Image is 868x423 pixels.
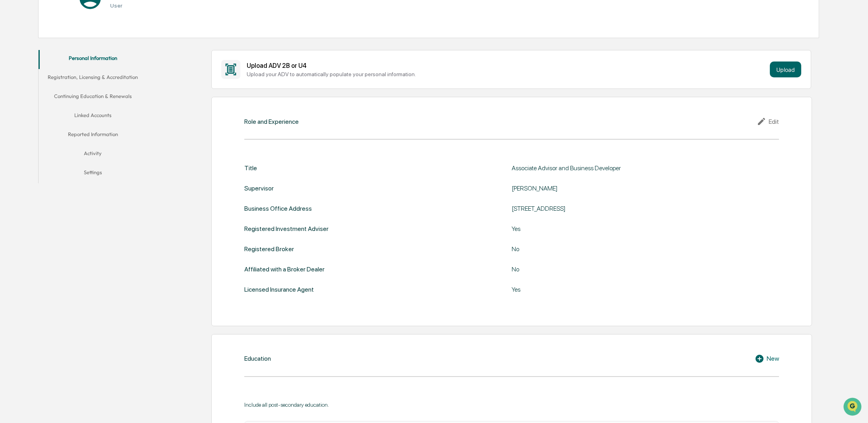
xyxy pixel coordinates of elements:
[8,100,14,107] div: 🖐️
[16,115,50,123] span: Data Lookup
[66,100,99,108] span: Attestations
[58,100,64,107] div: 🗄️
[244,402,779,408] div: Include all post-secondary education.
[247,71,767,77] div: Upload your ADV to automatically populate your personal information.
[27,68,101,75] div: We're available if you need us!
[79,134,96,140] span: Pylon
[512,286,710,293] div: Yes
[244,355,271,362] div: Education
[512,225,710,233] div: Yes
[5,96,54,111] a: 🖐️Preclearance
[244,245,294,253] div: Registered Broker
[247,62,767,69] div: Upload ADV 2B or U4
[54,96,102,111] a: 🗄️Attestations
[8,115,14,122] div: 🔎
[244,225,329,233] div: Registered Investment Adviser
[512,185,710,192] div: [PERSON_NAME]
[39,88,147,107] button: Continuing Education & Renewals
[512,164,710,172] div: Associate Advisor and Business Developer
[5,112,53,126] a: 🔎Data Lookup
[757,117,779,126] div: Edit
[39,69,147,88] button: Registration, Licensing & Accreditation
[39,126,147,145] button: Reported Information
[244,164,257,172] div: Title
[512,205,710,212] div: [STREET_ADDRESS]
[244,286,314,293] div: Licensed Insurance Agent
[135,63,145,72] button: Start new chat
[39,107,147,126] button: Linked Accounts
[512,245,710,253] div: No
[21,36,131,44] input: Clear
[39,50,147,183] div: secondary tabs example
[39,145,147,164] button: Activity
[39,50,147,69] button: Personal Information
[512,265,710,273] div: No
[56,134,96,140] a: Powered byPylon
[39,164,147,183] button: Settings
[8,16,145,29] p: How can we help?
[16,100,51,108] span: Preclearance
[843,397,864,418] iframe: Open customer support
[110,2,185,9] h3: User
[8,60,22,75] img: 1746055101610-c473b297-6a78-478c-a979-82029cc54cd1
[27,60,130,68] div: Start new chat
[244,205,312,212] div: Business Office Address
[244,265,325,273] div: Affiliated with a Broker Dealer
[244,118,299,125] div: Role and Experience
[244,185,274,192] div: Supervisor
[755,354,779,363] div: New
[770,62,801,77] button: Upload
